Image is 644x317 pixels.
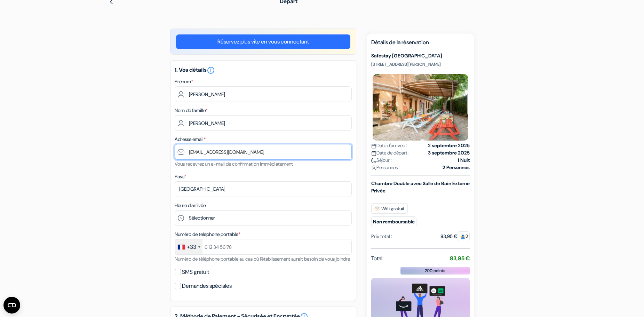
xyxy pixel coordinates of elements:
p: [STREET_ADDRESS][PERSON_NAME] [371,62,470,67]
b: Chambre Double avec Salle de Bain Externe Privée [371,180,470,194]
img: moon.svg [371,158,376,163]
strong: 2 septembre 2025 [428,142,470,149]
span: Personnes : [371,164,400,171]
button: Ouvrir le widget CMP [3,297,20,314]
label: SMS gratuit [182,267,209,277]
a: Réservez plus vite en vous connectant [176,34,350,49]
small: Numéro de téléphone portable au cas où l'établissement aurait besoin de vous joindre [175,256,350,262]
h5: 1. Vos détails [175,66,352,74]
span: 2 [458,231,470,241]
label: Adresse email [175,136,206,143]
label: Prénom [175,78,193,85]
div: Prix total : [371,233,392,240]
label: Pays [175,173,186,180]
strong: 1 Nuit [458,157,470,164]
span: Total: [371,254,383,263]
input: Entrer adresse e-mail [175,144,352,160]
label: Numéro de telephone portable [175,231,240,238]
small: Vous recevrez un e-mail de confirmation immédiatement [175,161,293,167]
div: 83,95 € [440,233,470,240]
i: error_outline [207,66,215,74]
img: calendar.svg [371,151,376,156]
label: Nom de famille [175,107,208,114]
span: Date d'arrivée : [371,142,407,149]
input: Entrer le nom de famille [175,115,352,131]
div: France: +33 [175,239,202,254]
input: Entrez votre prénom [175,86,352,102]
label: Heure d'arrivée [175,202,206,209]
strong: 83,95 € [450,255,470,262]
div: +33 [187,243,196,251]
span: Wifi gratuit [371,203,408,214]
label: Demandes spéciales [182,281,232,291]
img: guest.svg [460,234,466,239]
h5: Détails de la réservation [371,39,470,50]
small: Non remboursable [371,216,416,227]
span: Séjour : [371,157,392,164]
img: free_wifi.svg [374,206,380,211]
span: Date de départ : [371,149,410,157]
img: calendar.svg [371,143,376,149]
input: 6 12 34 56 78 [175,239,352,255]
h5: Safestay [GEOGRAPHIC_DATA] [371,53,470,59]
span: 200 points [425,268,445,274]
a: error_outline [207,66,215,73]
strong: 2 Personnes [443,164,470,171]
img: user_icon.svg [371,165,376,171]
strong: 3 septembre 2025 [428,149,470,157]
